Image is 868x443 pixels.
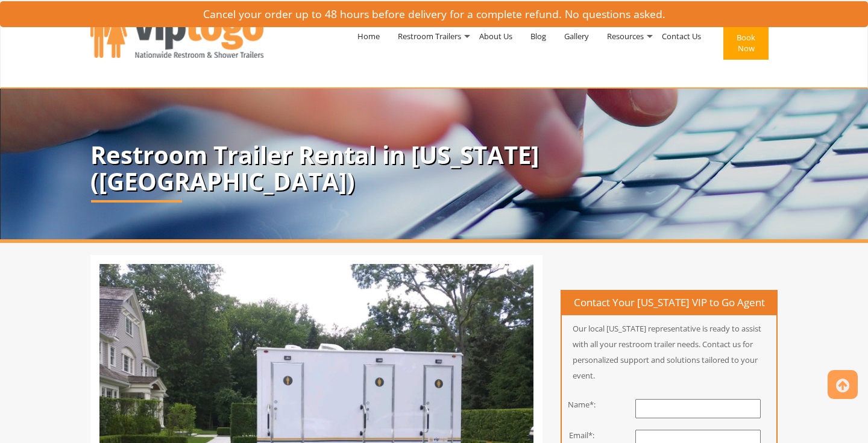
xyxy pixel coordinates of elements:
a: Home [348,5,389,68]
a: Contact Us [653,5,710,68]
a: About Us [470,5,521,68]
a: Blog [521,5,555,68]
div: Email*: [553,430,611,441]
img: VIPTOGO [90,8,263,58]
a: Gallery [555,5,598,68]
div: Name*: [553,399,611,410]
button: Book Now [723,26,769,60]
a: Book Now [710,5,778,86]
a: Resources [598,5,653,68]
h4: Contact Your [US_STATE] VIP to Go Agent [562,291,776,315]
p: Restroom Trailer Rental in [US_STATE] ([GEOGRAPHIC_DATA]) [90,142,778,195]
p: Our local [US_STATE] representative is ready to assist with all your restroom trailer needs. Cont... [562,321,776,383]
a: Restroom Trailers [389,5,470,68]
